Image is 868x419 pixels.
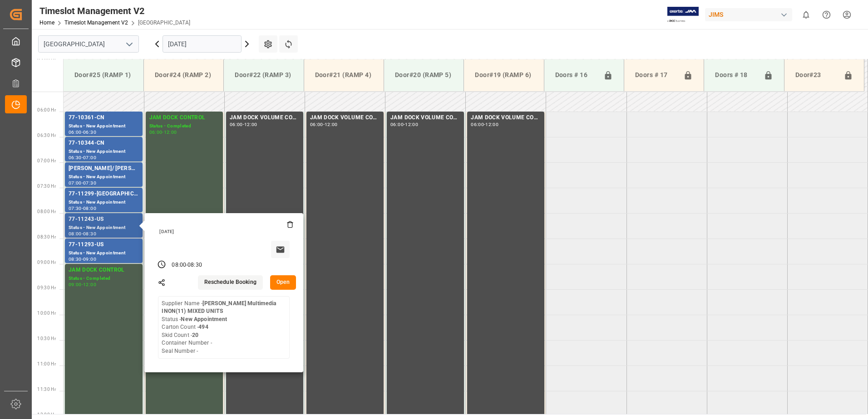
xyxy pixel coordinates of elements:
[172,261,186,269] div: 08:00
[552,67,600,84] div: Doors # 16
[711,67,759,84] div: Doors # 18
[69,130,82,134] div: 06:00
[198,275,263,290] button: Reschedule Booking
[705,6,796,23] button: JIMS
[82,206,83,210] div: -
[82,181,83,185] div: -
[311,67,376,83] div: Door#21 (RAMP 4)
[69,283,82,287] div: 09:00
[231,67,296,83] div: Door#22 (RAMP 3)
[69,249,139,257] div: Status - New Appointment
[270,275,296,290] button: Open
[83,156,96,160] div: 07:00
[37,361,56,366] span: 11:00 Hr
[192,332,198,338] b: 20
[230,122,243,127] div: 06:00
[69,113,139,122] div: 77-10361-CN
[39,4,190,18] div: Timeslot Management V2
[69,181,82,185] div: 07:00
[37,209,56,214] span: 08:00 Hr
[82,257,83,261] div: -
[69,139,139,148] div: 77-10344-CN
[323,122,325,127] div: -
[631,67,680,84] div: Doors # 17
[69,240,139,249] div: 77-11293-US
[310,113,380,122] div: JAM DOCK VOLUME CONTROL
[163,35,242,53] input: DD.MM.YYYY
[37,387,56,392] span: 11:30 Hr
[83,206,96,210] div: 08:00
[816,5,837,25] button: Help Center
[162,300,276,315] b: [PERSON_NAME] Multimedia INON(11) MIXED UNITS
[471,113,541,122] div: JAM DOCK VOLUME CONTROL
[82,283,83,287] div: -
[149,122,219,130] div: Status - Completed
[186,261,187,269] div: -
[162,300,286,356] div: Supplier Name - Status - Carton Count - Skid Count - Container Number - Seal Number -
[38,35,139,53] input: Type to search/select
[83,257,96,261] div: 09:00
[37,158,56,163] span: 07:00 Hr
[69,257,82,261] div: 08:30
[404,122,405,127] div: -
[69,275,139,283] div: Status - Completed
[82,130,83,134] div: -
[122,37,136,51] button: open menu
[69,122,139,130] div: Status - New Appointment
[405,122,418,127] div: 12:00
[162,130,163,134] div: -
[69,199,139,206] div: Status - New Appointment
[230,113,300,122] div: JAM DOCK VOLUME CONTROL
[69,173,139,181] div: Status - New Appointment
[310,122,323,127] div: 06:00
[471,67,536,83] div: Door#19 (RAMP 6)
[390,122,404,127] div: 06:00
[71,67,136,83] div: Door#25 (RAMP 1)
[484,122,485,127] div: -
[667,7,699,23] img: Exertis%20JAM%20-%20Email%20Logo.jpg_1722504956.jpg
[37,412,56,417] span: 12:00 Hr
[37,311,56,316] span: 10:00 Hr
[83,232,96,236] div: 08:30
[69,206,82,210] div: 07:30
[198,324,208,330] b: 494
[83,130,96,134] div: 06:30
[792,67,840,84] div: Door#23
[243,122,244,127] div: -
[37,336,56,341] span: 10:30 Hr
[151,67,216,83] div: Door#24 (RAMP 2)
[37,260,56,265] span: 09:00 Hr
[705,8,792,21] div: JIMS
[69,215,139,224] div: 77-11243-US
[69,148,139,156] div: Status - New Appointment
[64,19,128,26] a: Timeslot Management V2
[164,130,177,134] div: 12:00
[325,122,338,127] div: 12:00
[156,229,293,235] div: [DATE]
[149,130,163,134] div: 06:00
[37,107,56,112] span: 06:00 Hr
[69,232,82,236] div: 08:00
[82,232,83,236] div: -
[485,122,498,127] div: 12:00
[149,113,219,122] div: JAM DOCK CONTROL
[69,190,139,199] div: 77-11299-[GEOGRAPHIC_DATA]
[82,156,83,160] div: -
[69,224,139,232] div: Status - New Appointment
[244,122,257,127] div: 12:00
[37,234,56,239] span: 08:30 Hr
[69,266,139,275] div: JAM DOCK CONTROL
[37,184,56,189] span: 07:30 Hr
[69,156,82,160] div: 06:30
[83,283,96,287] div: 12:00
[391,67,456,83] div: Door#20 (RAMP 5)
[37,285,56,290] span: 09:30 Hr
[187,261,202,269] div: 08:30
[390,113,460,122] div: JAM DOCK VOLUME CONTROL
[69,164,139,173] div: [PERSON_NAME]/ [PERSON_NAME]
[796,5,816,25] button: show 0 new notifications
[471,122,484,127] div: 06:00
[37,133,56,138] span: 06:30 Hr
[83,181,96,185] div: 07:30
[39,19,54,26] a: Home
